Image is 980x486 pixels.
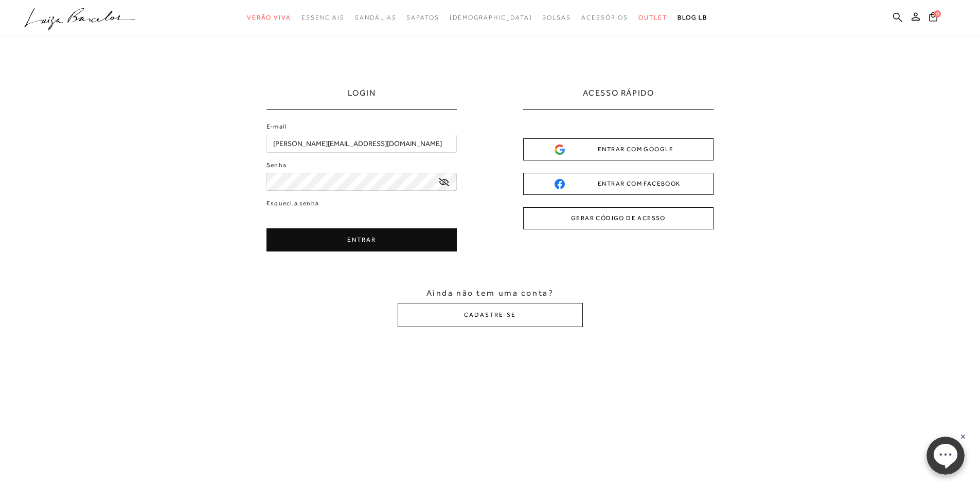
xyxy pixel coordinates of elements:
a: Esqueci a senha [266,199,319,208]
label: Senha [266,160,287,170]
button: GERAR CÓDIGO DE ACESSO [523,207,714,229]
div: ENTRAR COM FACEBOOK [555,178,682,189]
span: Outlet [638,14,667,21]
a: categoryNavScreenReaderText [406,8,439,27]
span: [DEMOGRAPHIC_DATA] [450,14,532,21]
button: ENTRAR COM GOOGLE [523,138,714,160]
span: 0 [934,10,941,17]
a: exibir senha [439,178,449,186]
a: categoryNavScreenReaderText [355,8,396,27]
span: Sapatos [406,14,439,21]
h2: ACESSO RÁPIDO [583,87,654,109]
h1: LOGIN [348,87,376,109]
button: ENTRAR COM FACEBOOK [523,173,714,195]
a: categoryNavScreenReaderText [581,8,628,27]
span: Acessórios [581,14,628,21]
span: Sandálias [355,14,396,21]
span: BLOG LB [678,14,707,21]
span: Bolsas [542,14,571,21]
a: categoryNavScreenReaderText [301,8,345,27]
a: categoryNavScreenReaderText [247,8,291,27]
a: categoryNavScreenReaderText [638,8,667,27]
a: BLOG LB [678,8,707,27]
a: noSubCategoriesText [450,8,532,27]
input: E-mail [266,135,457,153]
button: ENTRAR [266,228,457,251]
button: CADASTRE-SE [398,303,583,327]
label: E-mail [266,122,287,132]
button: 0 [926,11,940,25]
span: Ainda não tem uma conta? [426,287,554,299]
span: Essenciais [301,14,345,21]
span: Verão Viva [247,14,291,21]
a: categoryNavScreenReaderText [542,8,571,27]
div: ENTRAR COM GOOGLE [555,144,682,155]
